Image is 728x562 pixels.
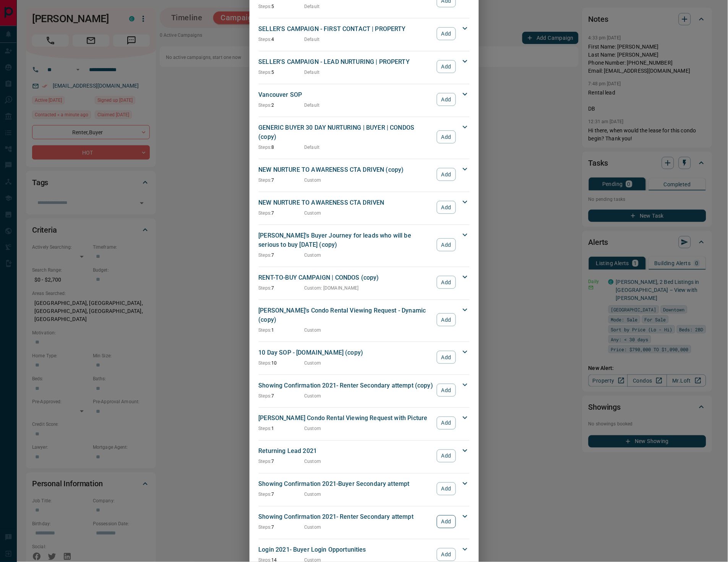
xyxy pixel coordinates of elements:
span: Steps: [259,327,272,333]
button: Add [437,313,456,326]
p: 2 [259,102,305,109]
div: [PERSON_NAME]'s Buyer Journey for leads who will be serious to buy [DATE] (copy)Steps:7CustomAdd [259,230,470,260]
p: Custom [305,524,321,531]
span: Steps: [259,37,272,42]
span: Steps: [259,252,272,258]
p: Default [305,69,320,76]
p: 7 [259,393,305,399]
button: Add [437,27,456,40]
div: SELLER'S CAMPAIGN - LEAD NURTURING | PROPERTYSteps:5DefaultAdd [259,56,470,77]
p: 5 [259,3,305,10]
p: GENERIC BUYER 30 DAY NURTURING | BUYER | CONDOS (copy) [259,123,433,142]
p: 8 [259,144,305,151]
p: Custom : [DOMAIN_NAME] [305,285,359,292]
p: Custom [305,458,321,465]
p: SELLER'S CAMPAIGN - FIRST CONTACT | PROPERTY [259,24,433,34]
p: 4 [259,36,305,43]
p: Showing Confirmation 2021- Renter Secondary attempt (copy) [259,381,433,390]
span: Steps: [259,103,272,108]
div: [PERSON_NAME] Condo Rental Viewing Request with PictureSteps:1CustomAdd [259,412,470,434]
button: Add [437,93,456,106]
div: Showing Confirmation 2021- Renter Secondary attemptSteps:7CustomAdd [259,511,470,533]
div: Vancouver SOPSteps:2DefaultAdd [259,89,470,110]
p: Login 2021- Buyer Login Opportunities [259,546,433,555]
p: [PERSON_NAME]'s Condo Rental Viewing Request - Dynamic (copy) [259,306,433,324]
p: Vancouver SOP [259,90,433,99]
p: Custom [305,360,321,367]
p: Custom [305,393,321,399]
button: Add [437,168,456,181]
span: Steps: [259,459,272,464]
div: [PERSON_NAME]'s Condo Rental Viewing Request - Dynamic (copy)Steps:1CustomAdd [259,305,470,335]
div: SELLER'S CAMPAIGN - FIRST CONTACT | PROPERTYSteps:4DefaultAdd [259,23,470,44]
p: 7 [259,210,305,217]
p: Default [305,36,320,43]
p: 7 [259,491,305,498]
div: Showing Confirmation 2021-Buyer Secondary attemptSteps:7CustomAdd [259,478,470,500]
p: Showing Confirmation 2021-Buyer Secondary attempt [259,480,433,489]
p: Default [305,102,320,109]
button: Add [437,351,456,364]
p: 7 [259,524,305,531]
button: Add [437,384,456,397]
p: Custom [305,327,321,334]
p: Custom [305,210,321,217]
div: NEW NURTURE TO AWARENESS CTA DRIVENSteps:7CustomAdd [259,197,470,218]
p: Custom [305,425,321,432]
p: [PERSON_NAME] Condo Rental Viewing Request with Picture [259,414,433,423]
p: 1 [259,327,305,334]
button: Add [437,548,456,561]
button: Add [437,450,456,463]
span: Steps: [259,360,272,366]
span: Steps: [259,492,272,497]
p: RENT-TO-BUY CAMPAIGN | CONDOS (copy) [259,273,433,282]
p: Custom [305,491,321,498]
p: 1 [259,425,305,432]
p: 10 Day SOP - [DOMAIN_NAME] (copy) [259,348,433,357]
p: Default [305,144,320,151]
p: Default [305,3,320,10]
div: NEW NURTURE TO AWARENESS CTA DRIVEN (copy)Steps:7CustomAdd [259,164,470,185]
span: Steps: [259,525,272,530]
p: 7 [259,252,305,259]
span: Steps: [259,285,272,291]
p: 7 [259,458,305,465]
button: Add [437,515,456,528]
button: Add [437,201,456,214]
p: NEW NURTURE TO AWARENESS CTA DRIVEN (copy) [259,165,433,174]
button: Add [437,417,456,430]
span: Steps: [259,70,272,75]
p: 7 [259,285,305,292]
button: Add [437,238,456,251]
button: Add [437,276,456,289]
span: Steps: [259,4,272,9]
span: Steps: [259,178,272,183]
div: RENT-TO-BUY CAMPAIGN | CONDOS (copy)Steps:7Custom: [DOMAIN_NAME]Add [259,272,470,293]
p: Custom [305,252,321,259]
div: Returning Lead 2021Steps:7CustomAdd [259,445,470,467]
button: Add [437,130,456,143]
p: Custom [305,177,321,184]
p: Showing Confirmation 2021- Renter Secondary attempt [259,513,433,522]
button: Add [437,60,456,73]
div: 10 Day SOP - [DOMAIN_NAME] (copy)Steps:10CustomAdd [259,347,470,368]
div: Showing Confirmation 2021- Renter Secondary attempt (copy)Steps:7CustomAdd [259,380,470,401]
p: 7 [259,177,305,184]
p: Returning Lead 2021 [259,447,433,456]
span: Steps: [259,210,272,216]
button: Add [437,482,456,495]
span: Steps: [259,393,272,399]
div: GENERIC BUYER 30 DAY NURTURING | BUYER | CONDOS (copy)Steps:8DefaultAdd [259,122,470,152]
p: 10 [259,360,305,367]
p: [PERSON_NAME]'s Buyer Journey for leads who will be serious to buy [DATE] (copy) [259,231,433,249]
span: Steps: [259,426,272,432]
p: NEW NURTURE TO AWARENESS CTA DRIVEN [259,198,433,207]
span: Steps: [259,145,272,150]
p: 5 [259,69,305,76]
p: SELLER'S CAMPAIGN - LEAD NURTURING | PROPERTY [259,57,433,67]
